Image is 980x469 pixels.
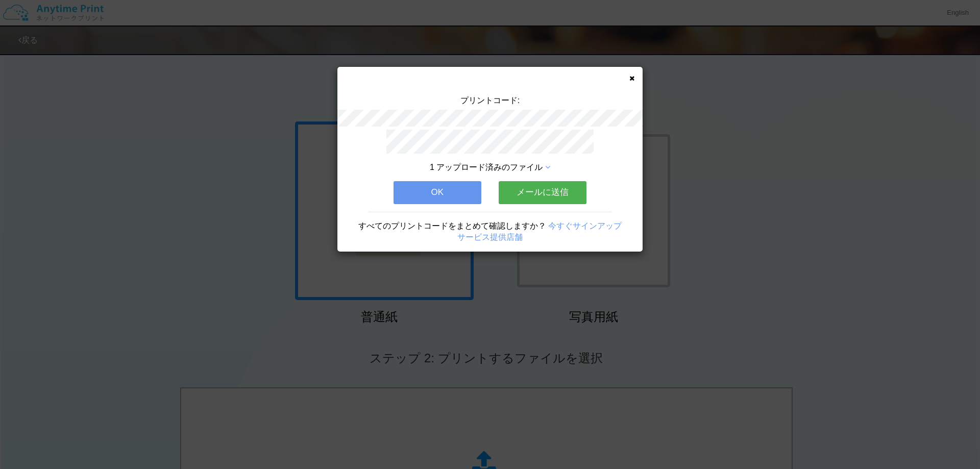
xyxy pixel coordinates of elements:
span: すべてのプリントコードをまとめて確認しますか？ [358,221,546,230]
span: プリントコード: [460,96,520,105]
button: OK [394,181,481,204]
a: サービス提供店舗 [457,233,523,241]
button: メールに送信 [499,181,586,204]
a: 今すぐサインアップ [548,221,622,230]
span: 1 アップロード済みのファイル [430,163,543,171]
